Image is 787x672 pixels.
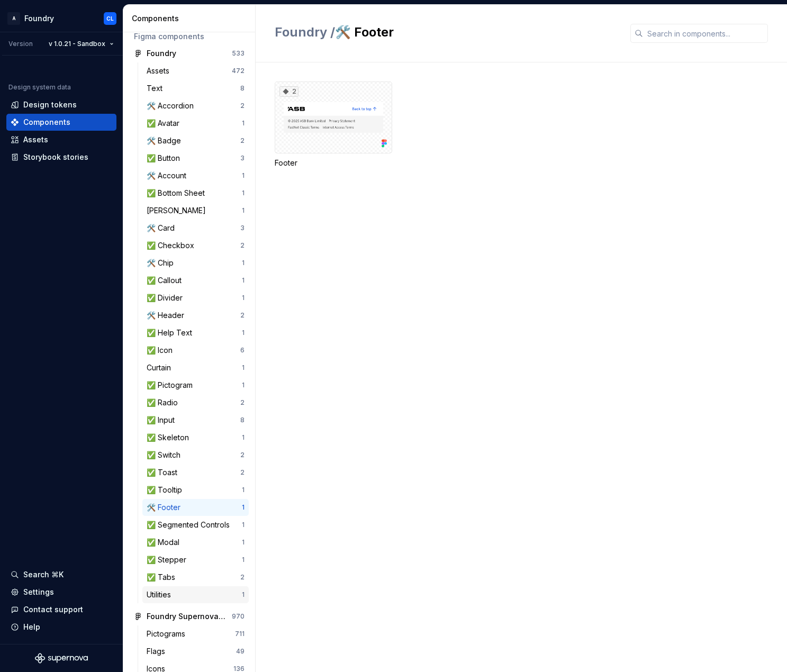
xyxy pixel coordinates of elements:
div: ✅ Skeleton [147,432,193,443]
a: 🛠️ Chip1 [142,255,249,271]
div: 1 [242,189,245,197]
div: 711 [235,630,245,638]
div: 8 [240,84,245,93]
a: ✅ Button3 [142,150,249,167]
button: Help [6,619,116,635]
div: Assets [23,134,48,145]
div: 2 [240,398,245,407]
div: 🛠️ Accordion [147,101,198,111]
div: 1 [242,259,245,267]
a: ✅ Icon6 [142,342,249,359]
div: 2 [240,468,245,477]
a: ✅ Switch2 [142,447,249,464]
a: Assets472 [142,62,249,79]
a: Pictograms711 [142,625,249,642]
a: Settings [6,584,116,601]
div: 1 [242,119,245,128]
div: 2 [240,102,245,110]
a: ✅ Stepper1 [142,551,249,568]
div: ✅ Pictogram [147,380,197,391]
div: 1 [242,503,245,512]
div: 1 [242,171,245,180]
div: 🛠️ Card [147,223,179,233]
input: Search in components... [643,24,768,43]
a: Storybook stories [6,149,116,166]
div: 1 [242,521,245,529]
div: ✅ Tabs [147,572,179,583]
div: 🛠️ Chip [147,258,178,268]
a: 🛠️ Footer1 [142,499,249,516]
div: 2 [240,573,245,582]
div: 1 [242,591,245,599]
a: Foundry533 [130,45,249,62]
a: ✅ Segmented Controls1 [142,516,249,533]
div: ✅ Button [147,153,184,164]
a: Text8 [142,80,249,97]
h2: 🛠️ Footer [275,24,618,41]
a: 🛠️ Accordion2 [142,97,249,114]
a: ✅ Callout1 [142,272,249,289]
div: 49 [236,647,245,656]
a: ✅ Avatar1 [142,115,249,132]
div: Storybook stories [23,152,88,162]
div: Foundry [147,48,176,59]
div: 2 [240,451,245,459]
div: 🛠️ Account [147,170,191,181]
div: 2 [240,137,245,145]
div: 1 [242,276,245,285]
div: Text [147,83,167,94]
div: ✅ Toast [147,467,182,478]
div: 🛠️ Header [147,310,188,321]
a: [PERSON_NAME]1 [142,202,249,219]
div: Figma components [134,31,245,42]
a: ✅ Tooltip1 [142,482,249,498]
a: Utilities1 [142,586,249,603]
div: ✅ Checkbox [147,240,198,251]
div: ✅ Bottom Sheet [147,188,209,198]
a: ✅ Input8 [142,412,249,429]
div: ✅ Stepper [147,555,191,565]
div: ✅ Switch [147,450,185,460]
div: ✅ Divider [147,293,187,303]
div: 2Footer [275,81,392,168]
div: ✅ Callout [147,275,186,286]
div: Components [23,117,70,128]
a: ✅ Bottom Sheet1 [142,185,249,202]
div: Contact support [23,604,83,615]
a: ✅ Tabs2 [142,569,249,586]
a: ✅ Skeleton1 [142,429,249,446]
div: 1 [242,329,245,337]
a: Flags49 [142,643,249,660]
a: Foundry Supernova Assets970 [130,608,249,625]
div: 1 [242,433,245,442]
div: 2 [279,86,298,97]
button: v 1.0.21 - Sandbox [44,37,119,51]
div: Version [8,40,33,48]
div: 1 [242,206,245,215]
div: ✅ Input [147,415,179,425]
div: Assets [147,66,174,76]
div: Foundry [24,13,54,24]
a: ✅ Pictogram1 [142,377,249,394]
div: Footer [275,158,392,168]
div: Pictograms [147,629,189,639]
div: 1 [242,486,245,494]
a: ✅ Help Text1 [142,324,249,341]
div: 1 [242,381,245,389]
div: 1 [242,556,245,564]
a: 🛠️ Header2 [142,307,249,324]
button: Search ⌘K [6,566,116,583]
svg: Supernova Logo [35,653,88,664]
div: 🛠️ Footer [147,502,185,513]
div: ✅ Tooltip [147,485,186,495]
div: Help [23,622,40,632]
div: Search ⌘K [23,569,64,580]
div: Curtain [147,362,175,373]
a: Components [6,114,116,131]
div: Components [132,13,251,24]
span: v 1.0.21 - Sandbox [49,40,105,48]
div: ✅ Radio [147,397,182,408]
div: Flags [147,646,169,657]
div: 2 [240,241,245,250]
a: ✅ Radio2 [142,394,249,411]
